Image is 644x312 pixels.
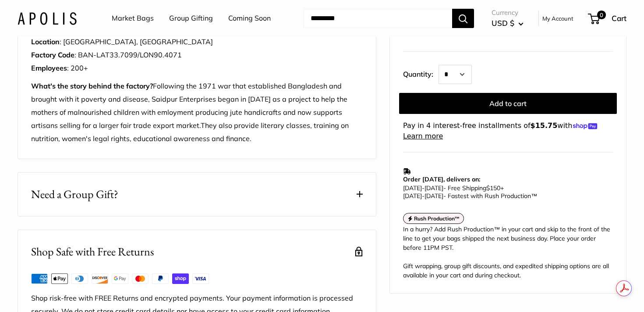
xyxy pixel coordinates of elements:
[31,82,153,90] strong: What's the story behind the factory?
[31,243,154,260] h2: Shop Safe with Free Returns
[31,50,74,59] strong: Factory Code
[403,225,613,280] div: In a hurry? Add Rush Production™ in your cart and skip to the front of the line to get your bags ...
[422,184,425,192] span: -
[492,7,524,19] span: Currency
[403,192,422,200] span: [DATE]
[422,192,425,200] span: -
[589,11,626,25] a: 0 Cart
[31,64,67,72] strong: Employees
[403,192,537,200] span: - Fastest with Rush Production™
[18,12,77,25] img: Apolis
[612,14,626,23] span: Cart
[31,37,60,46] strong: Location
[597,11,606,19] span: 0
[492,18,514,28] span: USD $
[492,16,524,30] button: USD $
[403,184,609,200] p: - Free Shipping +
[403,175,480,183] strong: Order [DATE], delivers on:
[18,173,376,216] button: Need a Group Gift?
[169,12,213,25] a: Group Gifting
[452,9,474,28] button: Search
[399,93,617,114] button: Add to cart
[403,62,439,84] label: Quantity:
[31,186,118,203] span: Need a Group Gift?
[7,279,94,305] iframe: Sign Up via Text for Offers
[414,215,460,222] strong: Rush Production™
[403,184,422,192] span: [DATE]
[425,192,443,200] span: [DATE]
[542,13,573,24] a: My Account
[228,12,271,25] a: Coming Soon
[304,9,452,28] input: Search...
[31,80,363,145] p: Following the 1971 war that established Bangladesh and brought with it poverty and disease, Saidp...
[31,37,213,72] span: : [GEOGRAPHIC_DATA], [GEOGRAPHIC_DATA] : BAN-LAT33.7099/LON90.4071 : 200+
[112,12,154,25] a: Market Bags
[486,184,500,192] span: $150
[425,184,443,192] span: [DATE]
